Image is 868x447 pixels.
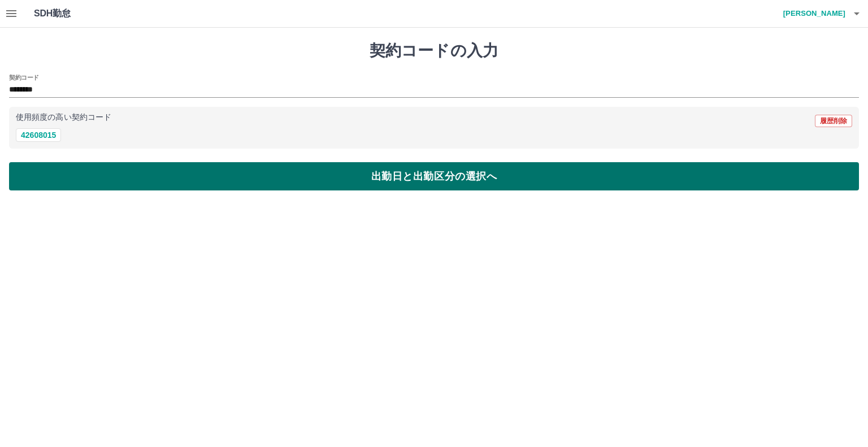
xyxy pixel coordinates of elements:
p: 使用頻度の高い契約コード [16,114,111,121]
button: 42608015 [16,128,61,142]
button: 出勤日と出勤区分の選択へ [9,162,859,190]
h2: 契約コード [9,73,39,82]
h1: 契約コードの入力 [9,41,859,60]
button: 履歴削除 [815,115,852,127]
